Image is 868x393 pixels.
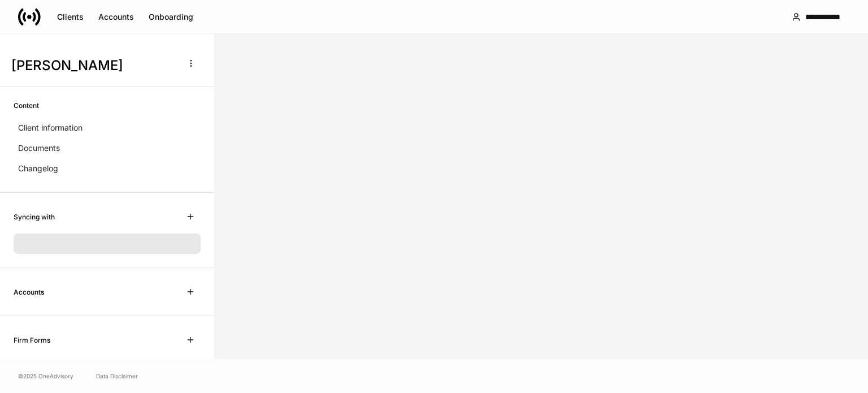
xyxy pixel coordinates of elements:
a: Data Disclaimer [96,372,138,381]
button: Onboarding [141,8,201,26]
span: © 2025 OneAdvisory [18,372,73,381]
div: Clients [57,13,84,21]
a: Documents [14,138,201,158]
p: Client information [18,122,83,133]
a: Changelog [14,158,201,179]
div: Onboarding [149,13,193,21]
p: Changelog [18,163,58,174]
button: Clients [50,8,91,26]
button: Accounts [91,8,141,26]
p: Documents [18,142,60,154]
h6: Syncing with [14,211,55,222]
h6: Content [14,100,39,111]
div: Accounts [98,13,134,21]
h6: Accounts [14,287,44,297]
a: Client information [14,118,201,138]
h3: [PERSON_NAME] [11,57,175,75]
h6: Firm Forms [14,335,50,346]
